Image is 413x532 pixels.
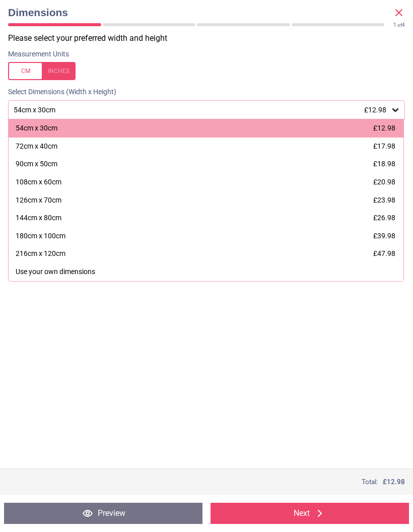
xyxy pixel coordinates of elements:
[16,123,57,134] div: 54cm x 30cm
[13,106,390,114] div: 54cm x 30cm
[16,142,57,152] div: 72cm x 40cm
[373,160,395,168] span: £18.98
[373,178,395,186] span: £20.98
[211,503,409,524] button: Next
[4,503,202,524] button: Preview
[373,142,395,150] span: £17.98
[8,49,69,59] label: Measurement Units
[16,195,61,206] div: 126cm x 70cm
[16,231,65,241] div: 180cm x 100cm
[16,177,61,187] div: 108cm x 60cm
[383,477,405,487] span: £
[16,249,65,259] div: 216cm x 120cm
[16,267,95,277] div: Use your own dimensions
[373,249,395,257] span: £47.98
[16,213,61,223] div: 144cm x 80cm
[393,22,396,28] span: 1
[8,477,405,487] div: Total:
[364,106,386,114] span: £12.98
[16,159,57,169] div: 90cm x 50cm
[8,5,393,20] span: Dimensions
[373,124,395,132] span: £12.98
[387,478,405,486] span: 12.98
[373,232,395,240] span: £39.98
[373,196,395,204] span: £23.98
[373,214,395,222] span: £26.98
[8,33,413,44] p: Please select your preferred width and height
[393,22,405,29] div: of 4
